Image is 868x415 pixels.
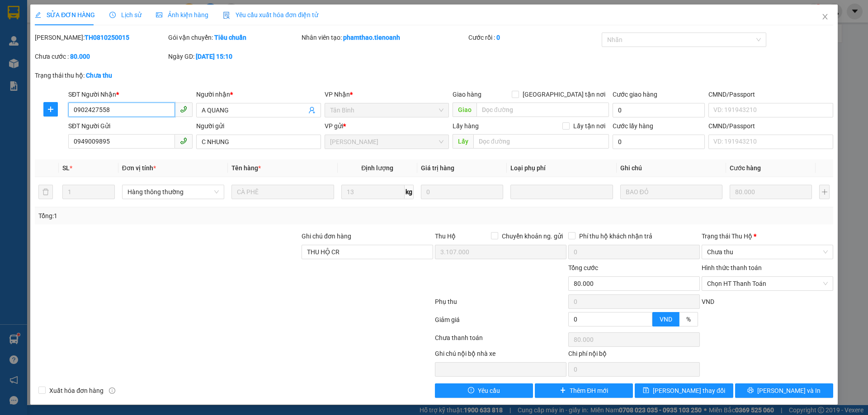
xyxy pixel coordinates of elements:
[127,185,219,199] span: Hàng thông thường
[686,316,691,323] span: %
[468,387,474,394] span: exclamation-circle
[69,33,114,42] span: VP Nhận: [GEOGRAPHIC_DATA]
[109,11,142,19] span: Lịch sử
[643,387,649,394] span: save
[635,383,733,398] button: save[PERSON_NAME] thay đổi
[43,102,58,117] button: plus
[653,386,725,396] span: [PERSON_NAME] thay đổi
[453,91,481,98] span: Giao hàng
[434,315,567,331] div: Giảm giá
[168,51,300,61] div: Ngày GD:
[70,53,90,60] b: 80.000
[4,35,56,39] span: VP Gửi: [PERSON_NAME]
[122,164,156,172] span: Đơn vị tính
[476,103,609,117] input: Dọc đường
[613,122,653,130] label: Cước lấy hàng
[613,135,705,149] input: Cước lấy hàng
[519,89,609,99] span: [GEOGRAPHIC_DATA] tận nơi
[19,62,116,69] span: ----------------------------------------------
[702,298,714,305] span: VND
[35,70,200,80] div: Trạng thái thu hộ:
[35,12,41,18] span: edit
[468,33,600,42] div: Cước rồi :
[214,34,246,41] b: Tiêu chuẩn
[812,5,838,30] button: Close
[702,231,833,241] div: Trạng thái Thu Hộ
[570,386,608,396] span: Thêm ĐH mới
[61,22,99,29] strong: 1900 633 614
[421,164,454,172] span: Giá trị hàng
[435,233,456,240] span: Thu Hộ
[496,34,500,41] b: 0
[730,185,812,199] input: 0
[702,264,762,271] label: Hình thức thanh toán
[560,387,566,394] span: plus
[708,121,833,131] div: CMND/Passport
[35,11,95,19] span: SỬA ĐƠN HÀNG
[620,185,722,199] input: Ghi Chú
[68,89,193,99] div: SĐT Người Nhận
[38,185,53,199] button: delete
[707,245,828,259] span: Chưa thu
[62,164,70,172] span: SL
[405,185,414,199] span: kg
[196,89,321,99] div: Người nhận
[435,349,566,362] div: Ghi chú nội bộ nhà xe
[473,134,609,149] input: Dọc đường
[453,134,473,149] span: Lấy
[86,72,112,79] b: Chưa thu
[434,297,567,312] div: Phụ thu
[617,159,726,177] th: Ghi chú
[660,316,672,323] span: VND
[730,164,761,172] span: Cước hàng
[757,386,821,396] span: [PERSON_NAME] và In
[343,34,400,41] b: phamthao.tienoanh
[302,33,467,42] div: Nhân viên tạo:
[325,121,449,131] div: VP gửi
[4,54,37,59] span: ĐT:0905 22 58 58
[35,33,166,42] div: [PERSON_NAME]:
[330,103,443,117] span: Tân Bình
[735,383,833,398] button: printer[PERSON_NAME] và In
[180,137,187,145] span: phone
[231,164,261,172] span: Tên hàng
[434,333,567,349] div: Chưa thanh toán
[109,387,115,394] span: info-circle
[156,11,208,19] span: Ảnh kiện hàng
[421,185,503,199] input: 0
[85,34,129,41] b: TH0810250015
[35,15,125,21] strong: NHẬN HÀNG NHANH - GIAO TỐC HÀNH
[568,264,598,271] span: Tổng cước
[453,122,479,130] span: Lấy hàng
[507,159,616,177] th: Loại phụ phí
[69,54,102,59] span: ĐT: 0935 882 082
[4,43,49,52] span: ĐC: Ngã 3 Easim ,[GEOGRAPHIC_DATA]
[576,231,656,241] span: Phí thu hộ khách nhận trả
[361,164,393,172] span: Định lượng
[819,185,829,199] button: plus
[68,121,193,131] div: SĐT Người Gửi
[38,211,335,221] div: Tổng: 1
[4,6,26,28] img: logo
[302,245,433,259] input: Ghi chú đơn hàng
[707,277,828,290] span: Chọn HT Thanh Toán
[196,53,232,60] b: [DATE] 15:10
[747,387,754,394] span: printer
[109,12,116,18] span: clock-circle
[46,386,107,396] span: Xuất hóa đơn hàng
[325,91,350,98] span: VP Nhận
[44,106,57,113] span: plus
[302,233,351,240] label: Ghi chú đơn hàng
[168,33,300,42] div: Gói vận chuyển:
[478,386,500,396] span: Yêu cầu
[613,91,657,98] label: Cước giao hàng
[453,103,476,117] span: Giao
[821,13,829,20] span: close
[35,51,166,61] div: Chưa cước :
[223,12,230,19] img: icon
[570,121,609,131] span: Lấy tận nơi
[330,135,443,149] span: Cư Kuin
[156,12,162,18] span: picture
[69,46,128,50] span: ĐC: 266 Đồng Đen, P10, Q TB
[535,383,633,398] button: plusThêm ĐH mới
